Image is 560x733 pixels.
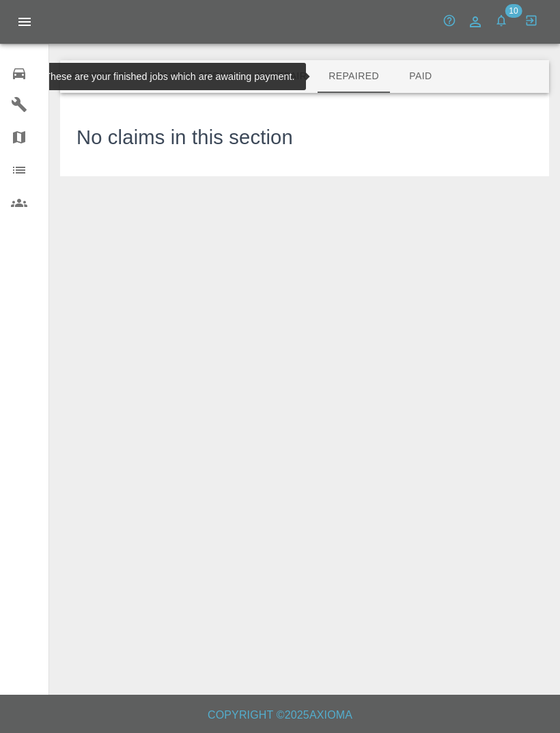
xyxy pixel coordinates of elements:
[60,60,136,93] button: Accepted
[136,60,246,93] button: Awaiting Repair
[318,60,390,93] button: Repaired
[11,706,549,725] h6: Copyright © 2025 Axioma
[8,5,41,38] button: Open drawer
[76,123,293,153] h3: No claims in this section
[505,4,522,18] span: 10
[390,60,451,93] button: Paid
[247,60,318,93] button: In Repair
